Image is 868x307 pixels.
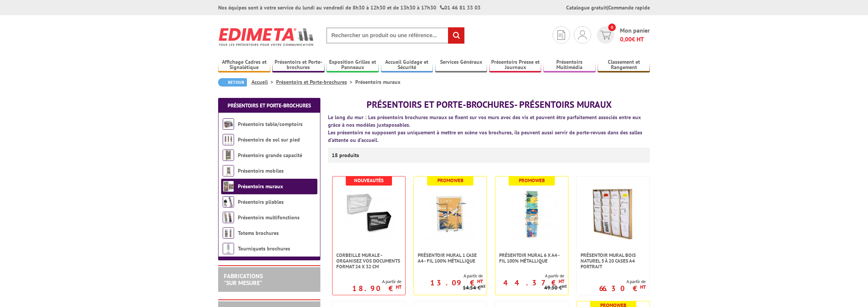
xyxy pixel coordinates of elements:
span: A partir de [495,273,564,279]
span: € HT [620,35,650,44]
div: | [566,4,650,11]
img: Corbeille Murale - Organisez vos documents format 24 x 32 cm [342,188,395,241]
a: Présentoirs multifonctions [238,214,300,221]
a: Accueil [251,79,276,85]
sup: HT [481,283,486,289]
span: 0,00 [620,35,632,43]
span: A partir de [599,279,646,285]
a: Présentoirs et Porte-brochures [228,102,311,109]
a: Affichage Cadres et Signalétique [218,59,270,71]
sup: HT [477,278,483,285]
span: 0 [608,24,616,31]
div: Nos équipes sont à votre service du lundi au vendredi de 8h30 à 12h30 et de 13h30 à 17h30 [218,4,481,11]
p: 44.37 € [503,280,564,285]
a: Présentoirs mobiles [238,167,284,174]
a: Tourniquets brochures [238,245,290,252]
b: Promoweb [437,177,464,184]
a: Présentoirs table/comptoirs [238,121,303,128]
img: Présentoirs muraux [223,181,234,192]
a: devis rapide 0 Mon panier 0,00€ HT [595,26,650,44]
b: Nouveautés [354,177,384,184]
a: Totems brochures [238,230,279,236]
b: Promoweb [519,177,545,184]
a: Accueil Guidage et Sécurité [381,59,433,71]
span: A partir de [352,279,401,285]
img: Présentoirs table/comptoirs [223,118,234,130]
p: 18.90 € [352,286,401,291]
span: Présentoirs et Porte-brochures [367,99,514,110]
a: Présentoir mural 1 case A4 - Fil 100% métallique [414,252,487,264]
span: Présentoir mural 1 case A4 - Fil 100% métallique [418,252,483,264]
input: rechercher [448,27,464,44]
a: Présentoirs de sol sur pied [238,136,300,143]
img: Présentoirs pliables [223,196,234,208]
img: devis rapide [557,30,565,40]
img: Présentoirs de sol sur pied [223,134,234,145]
p: 14.54 € [463,285,486,291]
font: Le long du mur : Les présentoirs brochures muraux se fixent sur vos murs avec des vis et peuvent ... [328,114,641,128]
span: A partir de [414,273,483,279]
a: Présentoirs et Porte-brochures [276,79,355,85]
a: FABRICATIONS"Sur Mesure" [224,272,263,287]
a: Présentoirs Presse et Journaux [489,59,542,71]
a: Exposition Grilles et Panneaux [326,59,379,71]
sup: HT [559,278,564,285]
p: 18 produits [332,148,360,163]
a: Présentoir Mural Bois naturel 5 à 20 cases A4 Portrait [577,252,649,269]
a: Commande rapide [608,4,650,11]
img: Présentoirs mobiles [223,165,234,176]
img: Présentoirs grande capacité [223,150,234,161]
img: Présentoir mural 6 x A4 - Fil 100% métallique [505,188,558,241]
a: Présentoirs et Porte-brochures [272,59,325,71]
font: Les présentoirs ne supposent pas uniquement à mettre en scène vos brochures, ils peuvent aussi se... [328,129,642,143]
p: 66.30 € [599,286,646,291]
img: devis rapide [600,31,611,39]
input: Rechercher un produit ou une référence... [326,27,465,44]
span: Présentoir Mural Bois naturel 5 à 20 cases A4 Portrait [581,252,646,269]
img: Edimeta [218,23,315,51]
span: Corbeille Murale - Organisez vos documents format 24 x 32 cm [336,252,401,269]
img: Totems brochures [223,227,234,239]
a: Classement et Rangement [598,59,650,71]
a: Présentoirs pliables [238,198,284,205]
a: Présentoirs muraux [238,183,283,190]
a: Retour [218,78,247,87]
a: Services Généraux [435,59,487,71]
img: Présentoir mural 1 case A4 - Fil 100% métallique [424,188,477,241]
span: Mon panier [620,26,650,44]
a: Présentoir mural 6 x A4 - Fil 100% métallique [495,252,568,264]
p: 49.30 € [544,285,567,291]
sup: HT [562,283,567,289]
strong: 01 46 81 33 03 [440,4,481,11]
a: Catalogue gratuit [566,4,607,11]
img: Tourniquets brochures [223,243,234,254]
sup: HT [396,284,401,290]
img: Présentoirs multifonctions [223,212,234,223]
h1: - Présentoirs muraux [328,100,650,110]
span: Présentoir mural 6 x A4 - Fil 100% métallique [499,252,564,264]
sup: HT [640,284,646,290]
img: Présentoir Mural Bois naturel 5 à 20 cases A4 Portrait [587,188,640,241]
a: Présentoirs grande capacité [238,152,302,159]
p: 13.09 € [430,280,483,285]
a: Présentoirs Multimédia [543,59,596,71]
li: Présentoirs muraux [355,78,400,86]
img: devis rapide [578,30,587,39]
a: Corbeille Murale - Organisez vos documents format 24 x 32 cm [333,252,405,269]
